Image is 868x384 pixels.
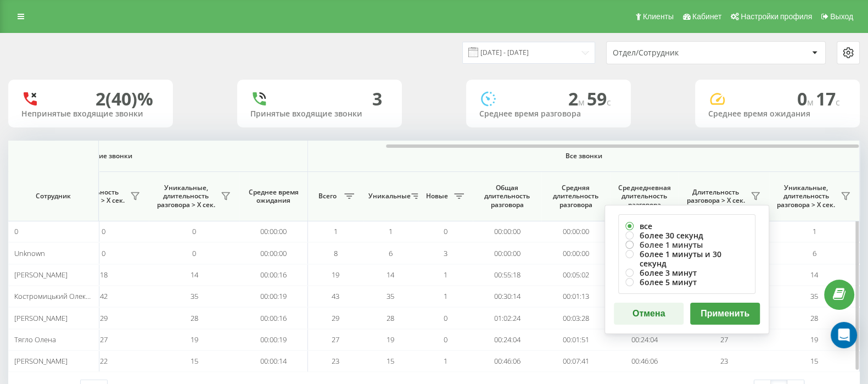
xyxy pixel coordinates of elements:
[810,356,818,366] span: 15
[191,335,198,344] span: 19
[741,12,812,21] span: Настройки профиля
[332,335,339,344] span: 27
[810,291,818,301] span: 35
[541,329,610,350] td: 00:01:51
[692,12,721,21] span: Кабинет
[541,221,610,242] td: 00:00:00
[625,240,748,249] label: более 1 минуты
[810,335,818,344] span: 19
[100,335,108,344] span: 27
[444,291,447,301] span: 1
[643,12,674,21] span: Клиенты
[14,248,45,258] span: Unknown
[618,183,670,209] span: Среднедневная длительность разговора
[610,329,679,350] td: 00:24:04
[192,226,196,236] span: 0
[96,88,153,109] div: 2 (40)%
[340,152,827,160] span: Все звонки
[550,183,602,209] span: Средняя длительность разговора
[775,183,837,209] span: Уникальные, длительность разговора > Х сек.
[444,335,447,344] span: 0
[625,221,748,231] label: все
[387,270,394,280] span: 14
[14,291,105,301] span: Костромицький Олександр
[813,226,816,236] span: 1
[334,248,338,258] span: 8
[18,192,89,201] span: Сотрудник
[100,291,108,301] span: 42
[389,248,393,258] span: 6
[313,192,341,201] span: Всего
[334,226,338,236] span: 1
[720,335,728,344] span: 27
[479,109,618,119] div: Среднее время разговора
[239,307,308,329] td: 00:00:16
[239,221,308,242] td: 00:00:00
[100,313,108,323] span: 29
[610,350,679,372] td: 00:46:06
[14,226,18,236] span: 0
[797,87,816,110] span: 0
[154,183,217,209] span: Уникальные, длительность разговора > Х сек.
[14,356,68,366] span: [PERSON_NAME]
[102,248,105,258] span: 0
[250,109,389,119] div: Принятые входящие звонки
[332,291,339,301] span: 43
[387,335,394,344] span: 19
[239,329,308,350] td: 00:00:19
[587,87,611,110] span: 59
[444,313,447,323] span: 0
[625,277,748,287] label: более 5 минут
[444,270,447,280] span: 1
[541,350,610,372] td: 00:07:41
[607,96,611,108] span: c
[100,270,108,280] span: 18
[473,286,541,307] td: 00:30:14
[625,231,748,240] label: более 30 секунд
[239,242,308,264] td: 00:00:00
[444,248,447,258] span: 3
[372,88,382,109] div: 3
[444,356,447,366] span: 1
[625,268,748,277] label: более 3 минут
[14,270,68,280] span: [PERSON_NAME]
[423,192,451,201] span: Новые
[239,264,308,286] td: 00:00:16
[473,242,541,264] td: 00:00:00
[613,48,744,58] div: Отдел/Сотрудник
[614,303,684,325] button: Отмена
[389,226,393,236] span: 1
[690,303,760,325] button: Применить
[813,248,816,258] span: 6
[368,192,408,201] span: Уникальные
[191,291,198,301] span: 35
[473,350,541,372] td: 00:46:06
[816,87,840,110] span: 17
[192,248,196,258] span: 0
[387,313,394,323] span: 28
[332,270,339,280] span: 19
[481,183,533,209] span: Общая длительность разговора
[578,96,587,108] span: м
[473,221,541,242] td: 00:00:00
[248,188,299,205] span: Среднее время ожидания
[332,313,339,323] span: 29
[807,96,816,108] span: м
[473,329,541,350] td: 00:24:04
[191,356,198,366] span: 15
[473,307,541,329] td: 01:02:24
[21,109,160,119] div: Непринятые входящие звонки
[836,96,840,108] span: c
[541,264,610,286] td: 00:05:02
[810,313,818,323] span: 28
[720,356,728,366] span: 23
[239,286,308,307] td: 00:00:19
[387,356,394,366] span: 15
[810,270,818,280] span: 14
[102,226,105,236] span: 0
[387,291,394,301] span: 35
[625,249,748,268] label: более 1 минуты и 30 секунд
[332,356,339,366] span: 23
[191,313,198,323] span: 28
[831,322,857,348] div: Open Intercom Messenger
